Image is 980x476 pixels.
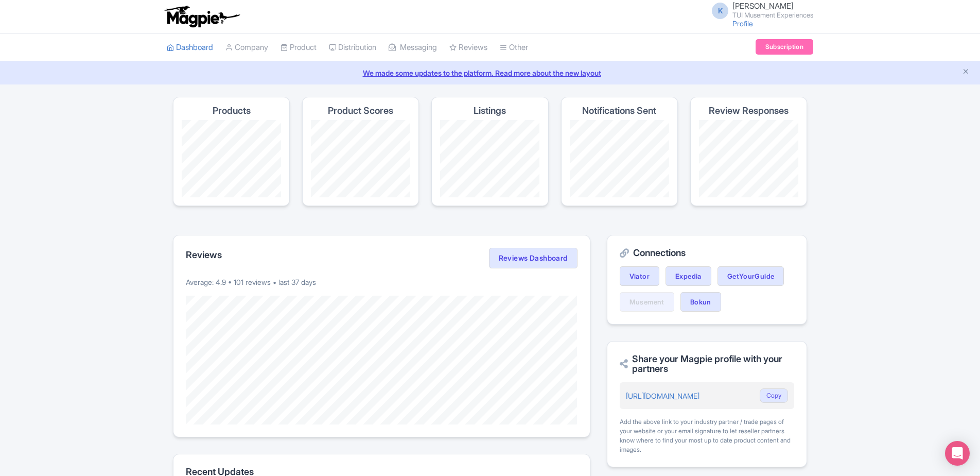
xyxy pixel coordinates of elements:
[732,1,794,11] span: [PERSON_NAME]
[474,106,506,116] h4: Listings
[709,106,789,116] h4: Review Responses
[620,417,794,454] div: Add the above link to your industry partner / trade pages of your website or your email signature...
[167,33,213,62] a: Dashboard
[186,277,577,287] p: Average: 4.9 • 101 reviews • last 37 days
[620,248,794,258] h2: Connections
[732,19,753,28] a: Profile
[680,292,721,312] a: Bokun
[620,354,794,375] h2: Share your Magpie profile with your partners
[732,12,813,19] small: TUI Musement Experiences
[626,392,699,400] a: [URL][DOMAIN_NAME]
[162,5,241,28] img: logo-ab69f6fb50320c5b225c76a69d11143b.png
[760,388,788,403] button: Copy
[620,266,659,286] a: Viator
[582,106,656,116] h4: Notifications Sent
[213,106,251,116] h4: Products
[756,39,813,55] a: Subscription
[962,66,970,78] button: Close announcement
[712,3,728,19] span: K
[706,2,813,19] a: K [PERSON_NAME] TUI Musement Experiences
[620,292,674,312] a: Musement
[666,266,711,286] a: Expedia
[6,67,974,78] a: We made some updates to the platform. Read more about the new layout
[389,33,437,62] a: Messaging
[329,33,376,62] a: Distribution
[225,33,268,62] a: Company
[186,250,222,260] h2: Reviews
[489,248,577,268] a: Reviews Dashboard
[281,33,317,62] a: Product
[449,33,487,62] a: Reviews
[945,441,970,466] div: Open Intercom Messenger
[328,106,393,116] h4: Product Scores
[500,33,528,62] a: Other
[717,266,784,286] a: GetYourGuide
